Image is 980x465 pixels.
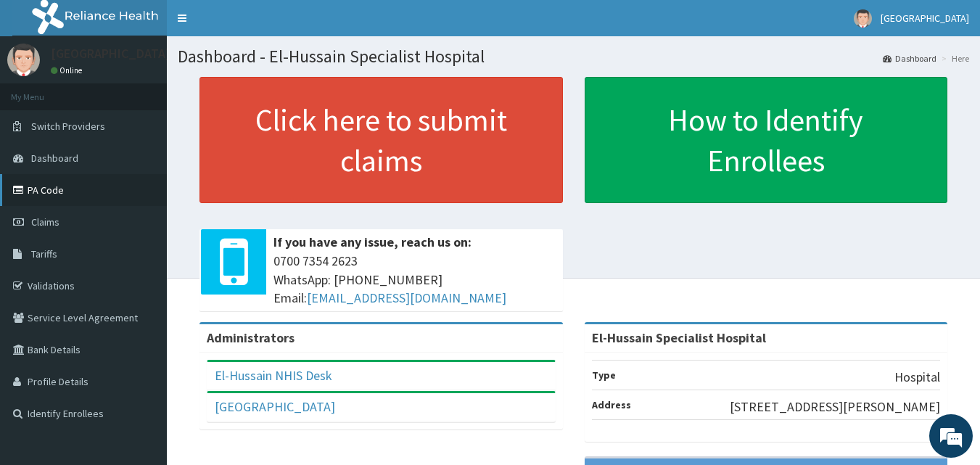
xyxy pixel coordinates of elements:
[215,367,332,384] a: El-Hussain NHIS Desk
[7,44,40,76] img: User Image
[854,9,872,28] img: User Image
[51,65,86,75] a: Online
[592,369,616,382] b: Type
[31,247,57,260] span: Tariffs
[273,252,556,308] span: 0700 7354 2623 WhatsApp: [PHONE_NUMBER] Email:
[178,47,969,66] h1: Dashboard - El-Hussain Specialist Hospital
[894,368,940,387] p: Hospital
[199,77,563,203] a: Click here to submit claims
[881,12,969,25] span: [GEOGRAPHIC_DATA]
[273,234,472,250] b: If you have any issue, reach us on:
[31,215,59,229] span: Claims
[592,398,631,411] b: Address
[307,289,506,306] a: [EMAIL_ADDRESS][DOMAIN_NAME]
[31,120,105,133] span: Switch Providers
[215,398,335,415] a: [GEOGRAPHIC_DATA]
[592,329,766,346] strong: El-Hussain Specialist Hospital
[938,52,969,65] li: Here
[585,77,948,203] a: How to Identify Enrollees
[207,329,295,346] b: Administrators
[730,398,940,416] p: [STREET_ADDRESS][PERSON_NAME]
[31,152,78,165] span: Dashboard
[883,52,936,65] a: Dashboard
[51,47,170,60] p: [GEOGRAPHIC_DATA]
